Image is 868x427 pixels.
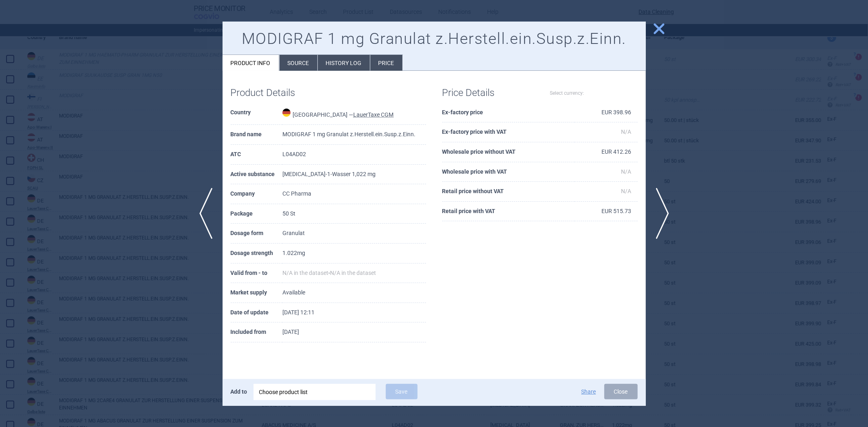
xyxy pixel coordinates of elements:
li: Source [280,55,317,71]
td: MODIGRAF 1 mg Granulat z.Herstell.ein.Susp.z.Einn. [282,125,426,145]
td: Granulat [282,224,426,244]
td: - [282,264,426,283]
button: Close [604,384,638,399]
th: ATC [231,145,283,165]
td: EUR 515.73 [575,202,638,222]
h1: Price Details [442,87,540,99]
td: CC Pharma [282,184,426,204]
th: Brand name [231,125,283,145]
li: Product info [223,55,279,71]
img: Germany [282,109,291,117]
th: Retail price with VAT [442,202,575,222]
div: Choose product list [254,384,376,400]
span: N/A [621,168,632,175]
td: 50 St [282,204,426,224]
th: Country [231,103,283,125]
span: N/A [621,188,632,194]
th: Dosage form [231,224,283,244]
th: Included from [231,322,283,342]
th: Ex-factory price [442,103,575,123]
td: [GEOGRAPHIC_DATA] — [282,103,426,125]
td: [MEDICAL_DATA]-1-Wasser 1,022 mg [282,165,426,185]
label: Select currency: [550,86,584,100]
p: Add to [231,384,247,399]
h1: Product Details [231,87,328,99]
button: Share [582,389,596,394]
th: Date of update [231,303,283,323]
h1: MODIGRAF 1 mg Granulat z.Herstell.ein.Susp.z.Einn. [231,30,638,48]
button: Save [386,384,418,399]
abbr: LauerTaxe CGM — Complex database for German drug information provided by commercial provider CGM ... [353,111,394,118]
th: Market supply [231,283,283,303]
li: Price [370,55,402,71]
th: Ex-factory price with VAT [442,122,575,142]
th: Package [231,204,283,224]
td: [DATE] 12:11 [282,303,426,323]
li: History log [318,55,370,71]
th: Active substance [231,165,283,185]
div: Choose product list [259,384,370,400]
td: Available [282,283,426,303]
th: Wholesale price without VAT [442,142,575,162]
span: N/A in the dataset [282,270,328,276]
th: Retail price without VAT [442,182,575,202]
th: Company [231,184,283,204]
td: EUR 412.26 [575,142,638,162]
span: N/A [621,129,632,135]
td: 1.022mg [282,244,426,264]
td: [DATE] [282,322,426,342]
td: EUR 398.96 [575,103,638,123]
span: N/A in the dataset [330,270,376,276]
th: Wholesale price with VAT [442,162,575,182]
td: L04AD02 [282,145,426,165]
th: Dosage strength [231,244,283,264]
th: Valid from - to [231,264,283,283]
